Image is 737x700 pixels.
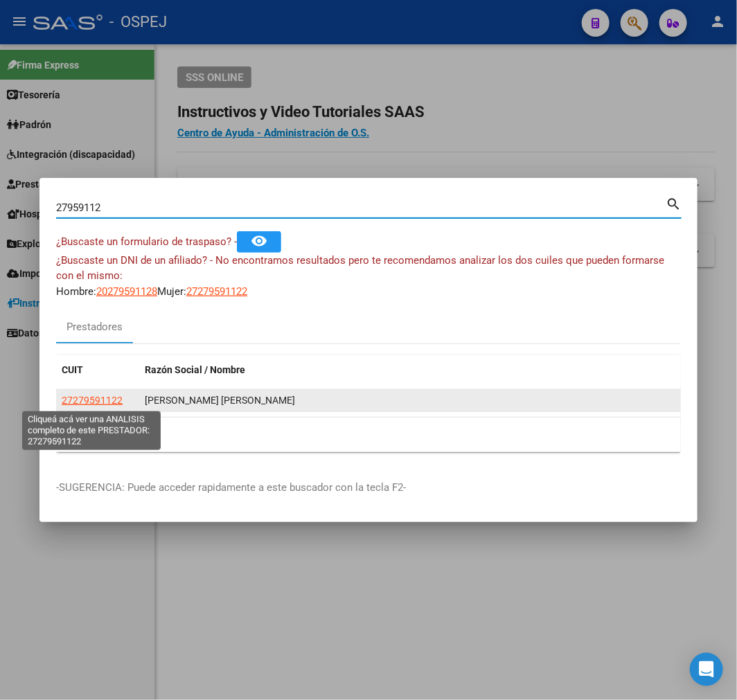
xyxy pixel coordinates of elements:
datatable-header-cell: CUIT [56,355,139,385]
span: Razón Social / Nombre [145,364,245,375]
span: 20279591128 [96,285,157,298]
div: [PERSON_NAME] [PERSON_NAME] [145,393,675,409]
span: 27279591122 [62,395,123,406]
span: ¿Buscaste un formulario de traspaso? - [56,235,237,248]
mat-icon: remove_red_eye [251,233,267,249]
span: ¿Buscaste un DNI de un afiliado? - No encontramos resultados pero te recomendamos analizar los do... [56,254,664,282]
datatable-header-cell: Razón Social / Nombre [139,355,681,385]
span: 27279591122 [186,285,247,298]
p: -SUGERENCIA: Puede acceder rapidamente a este buscador con la tecla F2- [56,480,681,496]
div: Open Intercom Messenger [690,653,723,686]
div: 1 total [56,418,681,452]
div: Prestadores [66,319,123,335]
span: CUIT [62,364,83,375]
mat-icon: search [666,195,682,211]
div: Hombre: Mujer: [56,253,681,300]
